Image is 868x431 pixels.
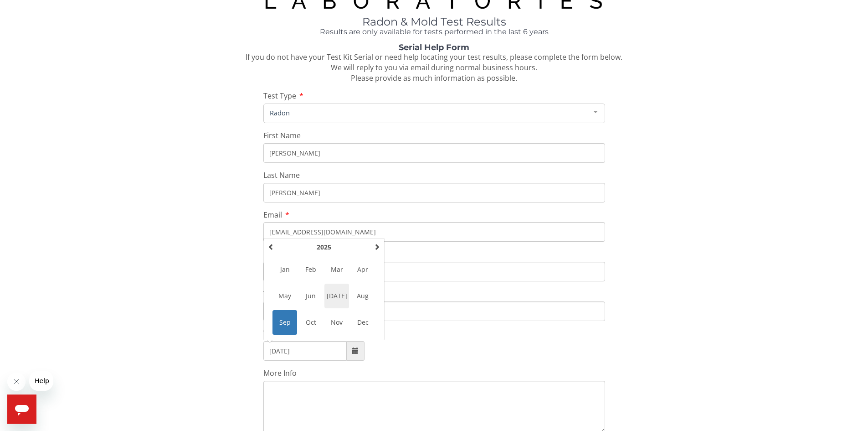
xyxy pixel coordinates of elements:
[298,257,323,282] span: Feb
[268,244,274,250] span: Previous Year
[263,368,297,378] span: More Info
[277,240,371,254] th: Select Year
[7,373,26,391] iframe: Close message
[267,108,586,118] span: Radon
[263,130,301,140] span: First Name
[263,91,296,101] span: Test Type
[263,28,605,36] h4: Results are only available for tests performed in the last 6 years
[324,257,349,282] span: Mar
[298,284,323,308] span: Jun
[350,257,375,282] span: Apr
[350,284,375,308] span: Aug
[263,210,282,220] span: Email
[399,42,469,52] strong: Serial Help Form
[263,16,605,28] h1: Radon & Mold Test Results
[29,371,53,391] iframe: Message from company
[263,170,300,180] span: Last Name
[246,52,622,83] span: If you do not have your Test Kit Serial or need help locating your test results, please complete ...
[272,310,297,335] span: Sep
[350,310,375,335] span: Dec
[7,395,36,424] iframe: Button to launch messaging window
[324,310,349,335] span: Nov
[298,310,323,335] span: Oct
[374,244,380,250] span: Next Year
[272,284,297,308] span: May
[324,284,349,308] span: [DATE]
[272,257,297,282] span: Jan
